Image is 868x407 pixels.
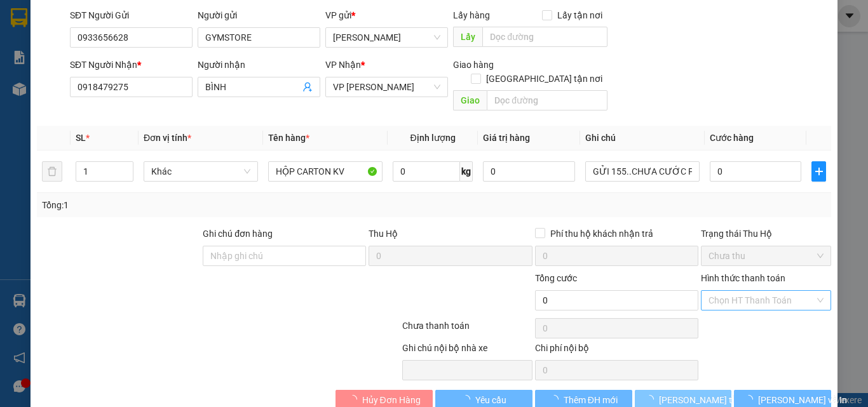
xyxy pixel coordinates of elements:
span: Thêm ĐH mới [564,393,618,407]
div: 0908612147 [121,57,224,74]
span: Giá trị hàng [483,133,530,143]
span: Đơn vị tính [144,133,191,143]
span: Tổng cước [535,273,577,283]
span: Lấy [453,27,482,47]
div: SĐT Người Gửi [70,8,193,22]
span: Yêu cầu [475,393,506,407]
span: Lấy hàng [453,10,490,20]
span: Hồ Chí Minh [333,28,440,47]
span: [GEOGRAPHIC_DATA] tận nơi [481,72,607,86]
div: Người nhận [198,58,320,72]
input: VD: Bàn, Ghế [268,161,383,182]
span: VP Phan Rang [333,77,440,97]
span: user-add [302,82,313,92]
span: Nhận: [121,12,152,25]
span: VP Nhận [325,60,361,70]
input: Ghi chú đơn hàng [203,246,366,266]
span: Giao hàng [453,60,494,70]
span: Phí thu hộ khách nhận trả [545,227,658,241]
span: loading [645,395,659,404]
span: Cước hàng [710,133,754,143]
span: loading [348,395,362,404]
div: Chưa thanh toán [401,319,534,341]
div: Chi phí nội bộ [535,341,698,360]
span: Giao [453,90,487,110]
span: kg [460,161,473,182]
span: [PERSON_NAME] thay đổi [659,393,761,407]
input: Ghi Chú [585,161,700,182]
span: Gửi: [11,11,31,24]
button: delete [42,161,62,182]
span: Chưa thu [709,246,824,265]
label: Hình thức thanh toán [701,273,785,283]
div: THỰC [121,41,224,57]
span: Lấy tận nơi [552,8,607,22]
span: Thu Hộ [369,229,398,239]
div: Người gửi [198,8,320,22]
span: plus [812,166,825,177]
div: SĐT Người Nhận [70,58,193,72]
label: Ghi chú đơn hàng [203,229,273,239]
span: Định lượng [410,133,455,143]
div: VP [PERSON_NAME] [121,11,224,41]
input: Dọc đường [482,27,607,47]
button: plus [811,161,826,182]
span: Tên hàng [268,133,309,143]
span: loading [744,395,758,404]
span: SL [76,133,86,143]
span: Hủy Đơn Hàng [362,393,421,407]
div: Tổng: 1 [42,198,336,212]
span: loading [461,395,475,404]
div: VP gửi [325,8,448,22]
span: Khác [151,162,250,181]
span: loading [550,395,564,404]
th: Ghi chú [580,126,705,150]
div: Trạng thái Thu Hộ [701,227,831,241]
div: VĨNH HẰNG [11,39,112,55]
span: CC [119,82,135,95]
div: Ghi chú nội bộ nhà xe [402,341,532,360]
input: Dọc đường [487,90,607,110]
div: [PERSON_NAME] [11,11,112,39]
span: [PERSON_NAME] và In [758,393,847,407]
